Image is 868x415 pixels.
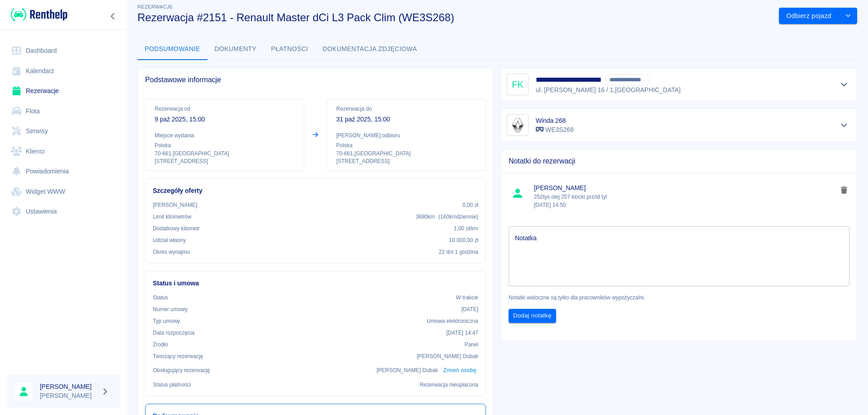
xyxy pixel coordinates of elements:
p: [DATE] [461,305,478,313]
h6: Szczegóły oferty [153,186,478,196]
p: Notatki widoczne są tylko dla pracowników wypożyczalni. [509,294,849,302]
span: ( 160 km dziennie ) [439,214,478,220]
p: [PERSON_NAME] [40,391,98,401]
p: WE3S268 [536,125,574,135]
button: drop-down [839,8,857,24]
p: 252tys olej 257 klocki przód tyl [534,193,837,209]
p: [STREET_ADDRESS] [336,158,476,165]
button: Dodaj notatkę [509,309,556,323]
p: [DATE] 14:50 [534,201,837,209]
p: Rezerwacja do [336,105,476,113]
span: Podstawowe informacje [145,75,486,84]
span: Notatki do rezerwacji [509,157,849,166]
button: delete note [837,184,851,196]
button: Pokaż szczegóły [837,119,852,131]
p: Żrodło [153,340,168,349]
h6: Winda 268 [536,116,574,125]
p: Status płatności [153,381,191,389]
p: [PERSON_NAME] [153,201,197,209]
button: Dokumenty [208,38,264,60]
p: Typ umowy [153,317,180,325]
button: Zmień osobę [442,364,478,377]
button: Zwiń nawigację [106,10,120,22]
img: Renthelp logo [11,7,67,22]
p: 9 paź 2025, 15:00 [155,115,295,124]
p: [STREET_ADDRESS] [155,158,295,165]
p: [PERSON_NAME] Dubak [377,366,438,374]
p: 3680 km [415,213,478,221]
h3: Rezerwacja #2151 - Renault Master dCi L3 Pack Clim (WE3S268) [137,11,772,24]
p: 70-661 , [GEOGRAPHIC_DATA] [155,149,295,158]
a: Powiadomienia [7,161,120,182]
p: [PERSON_NAME] Dubak [417,352,478,360]
p: 70-661 , [GEOGRAPHIC_DATA] [336,149,476,158]
p: Data rozpoczęcia [153,329,194,337]
p: Rezerwacja od [155,105,295,113]
p: Numer umowy [153,305,188,313]
button: Podsumowanie [137,38,208,60]
div: FK [507,74,528,95]
p: [PERSON_NAME] odbioru [336,131,476,140]
span: [PERSON_NAME] [534,183,837,193]
p: 22 dni 1 godzina [439,248,478,256]
p: Umowa elektroniczna [427,317,478,325]
a: Kalendarz [7,61,120,81]
a: Klienci [7,141,120,162]
p: 10 000,00 zł [449,236,478,244]
a: Rezerwacje [7,81,120,101]
p: Obsługujący rezerwację [153,366,210,374]
button: Dokumentacja zdjęciowa [316,38,425,60]
p: Dodatkowy kilometr [153,224,200,233]
p: ul. [PERSON_NAME] 16 / 1 , [GEOGRAPHIC_DATA] [536,85,680,95]
p: Limit kilometrów [153,213,191,221]
button: Odbierz pojazd [779,8,839,24]
p: Okres wynajmu [153,248,190,256]
button: Pokaż szczegóły [837,78,852,91]
p: 0,00 zł [462,201,478,209]
p: Udział własny [153,236,186,244]
p: Rezerwacja nieopłacona [420,381,478,389]
p: Polska [155,141,295,149]
p: Status [153,294,168,302]
p: W trakcie [456,294,478,302]
h6: [PERSON_NAME] [40,382,98,391]
p: Polska [336,141,476,149]
p: Tworzący rezerwację [153,352,203,360]
p: 1,00 zł /km [454,224,478,233]
p: 31 paź 2025, 15:00 [336,115,476,124]
button: Płatności [264,38,316,60]
img: Image [509,116,527,134]
a: Ustawienia [7,201,120,222]
a: Dashboard [7,41,120,61]
a: Renthelp logo [7,7,67,22]
a: Widget WWW [7,182,120,202]
p: Panel [465,340,479,349]
p: Miejsce wydania [155,131,295,140]
h6: Status i umowa [153,279,478,288]
p: [DATE] 14:47 [446,329,478,337]
span: Rezerwacje [137,4,173,9]
a: Serwisy [7,121,120,141]
a: Flota [7,101,120,121]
